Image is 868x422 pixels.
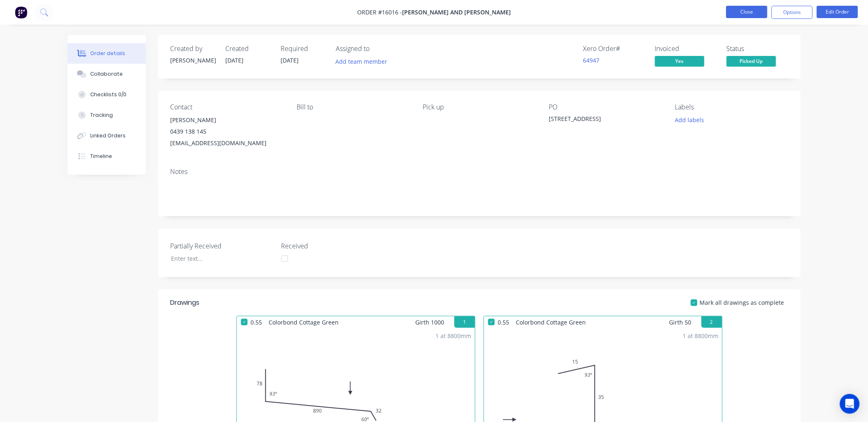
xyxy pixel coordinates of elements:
label: Partially Received [171,241,274,251]
span: Yes [655,56,704,66]
div: Open Intercom Messenger [840,394,860,414]
div: Checklists 0/0 [90,91,126,98]
div: Status [727,45,788,53]
span: [PERSON_NAME] and [PERSON_NAME] [402,9,511,16]
div: Bill to [297,103,409,111]
span: Girth 50 [669,316,692,328]
button: Close [726,6,767,18]
div: Xero Order # [583,45,645,53]
button: Tracking [68,105,146,125]
span: Girth 1000 [416,316,445,328]
span: [DATE] [226,56,244,64]
span: Colorbond Cottage Green [513,316,590,328]
div: Contact [171,103,283,111]
button: Add team member [331,56,392,67]
div: Labels [675,103,788,111]
div: Required [281,45,326,53]
div: Drawings [171,298,200,308]
button: Collaborate [68,64,146,84]
button: Add team member [336,56,392,67]
span: Picked Up [727,56,776,66]
a: 64947 [583,56,600,64]
div: Timeline [90,153,112,160]
span: Order #16016 - [357,9,402,16]
div: [STREET_ADDRESS] [549,114,652,126]
div: PO [549,103,662,111]
button: Order details [68,43,146,64]
div: 1 at 8800mm [436,332,472,340]
div: [PERSON_NAME]0439 138 145[EMAIL_ADDRESS][DOMAIN_NAME] [171,114,283,149]
div: [PERSON_NAME] [171,114,283,126]
div: Tracking [90,111,113,119]
div: [EMAIL_ADDRESS][DOMAIN_NAME] [171,137,283,149]
button: 2 [702,316,722,328]
span: 0.55 [248,316,266,328]
div: Order details [90,50,125,57]
img: Factory [15,6,27,19]
div: Invoiced [655,45,717,53]
div: Created by [171,45,216,53]
label: Received [281,241,384,251]
button: Add labels [671,114,709,125]
div: Assigned to [336,45,419,53]
button: Options [772,6,813,19]
span: [DATE] [281,56,299,64]
button: Linked Orders [68,125,146,146]
span: Colorbond Cottage Green [266,316,342,328]
div: 0439 138 145 [171,126,283,137]
span: Mark all drawings as complete [700,298,784,307]
div: Created [226,45,271,53]
div: Linked Orders [90,132,126,139]
div: Collaborate [90,70,123,78]
div: 1 at 8800mm [683,332,719,340]
div: Pick up [423,103,536,111]
span: 0.55 [495,316,513,328]
div: [PERSON_NAME] [171,56,216,65]
button: 1 [454,316,475,328]
button: Edit Order [817,6,858,18]
button: Checklists 0/0 [68,84,146,105]
div: Notes [171,168,788,176]
button: Timeline [68,146,146,167]
button: Picked Up [727,56,776,68]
